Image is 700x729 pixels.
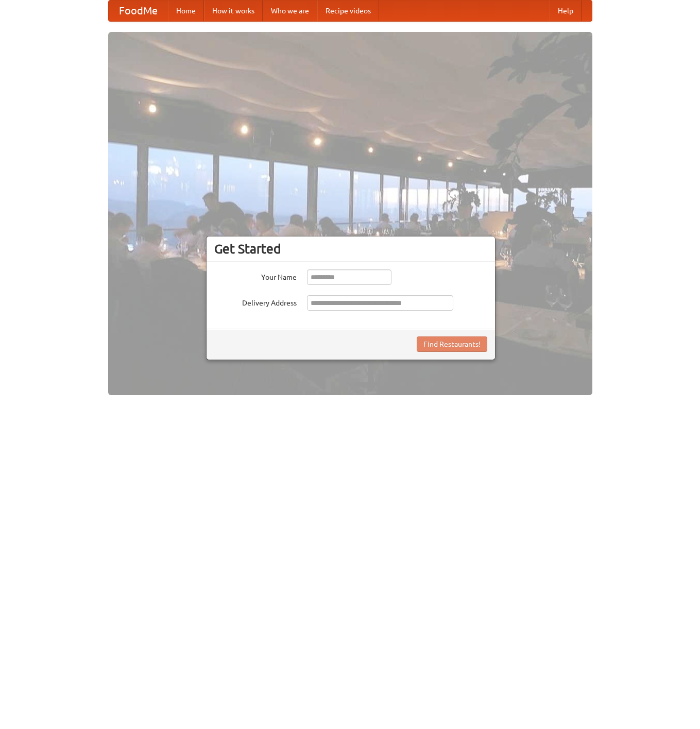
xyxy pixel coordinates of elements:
[214,241,487,257] h3: Get Started
[109,1,168,21] a: FoodMe
[263,1,317,21] a: Who we are
[317,1,379,21] a: Recipe videos
[214,295,297,308] label: Delivery Address
[214,269,297,282] label: Your Name
[417,336,487,352] button: Find Restaurants!
[204,1,263,21] a: How it works
[168,1,204,21] a: Home
[550,1,582,21] a: Help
